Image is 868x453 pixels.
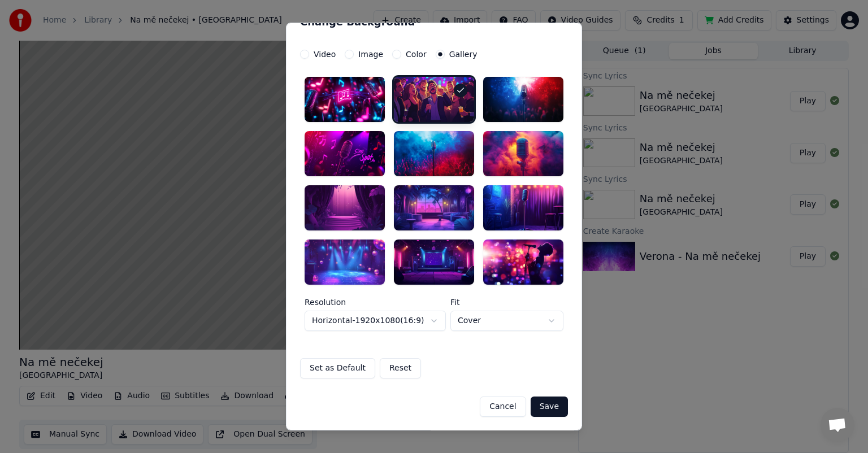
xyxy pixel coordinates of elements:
button: Cancel [480,397,526,417]
label: Video [314,50,336,58]
button: Set as Default [300,358,375,378]
label: Image [358,50,383,58]
label: Color [406,50,427,58]
label: Fit [450,298,563,306]
label: Gallery [449,50,478,58]
label: Resolution [305,298,446,306]
h2: Change Background [300,17,568,27]
button: Reset [380,358,421,378]
button: Save [531,397,568,417]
